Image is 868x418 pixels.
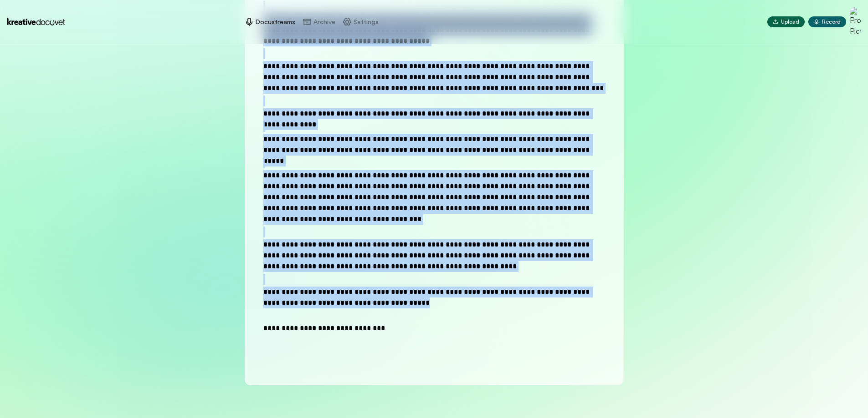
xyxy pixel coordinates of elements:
[256,17,295,26] p: Docustreams
[767,16,805,27] button: Upload
[808,16,846,27] button: Record
[245,17,295,26] a: Docustreams
[781,18,799,25] span: Upload
[343,17,379,26] a: Settings
[822,18,841,25] span: Record
[313,17,335,26] p: Archive
[850,7,861,36] img: Profile Picture
[354,17,379,26] p: Settings
[303,17,335,26] a: Archive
